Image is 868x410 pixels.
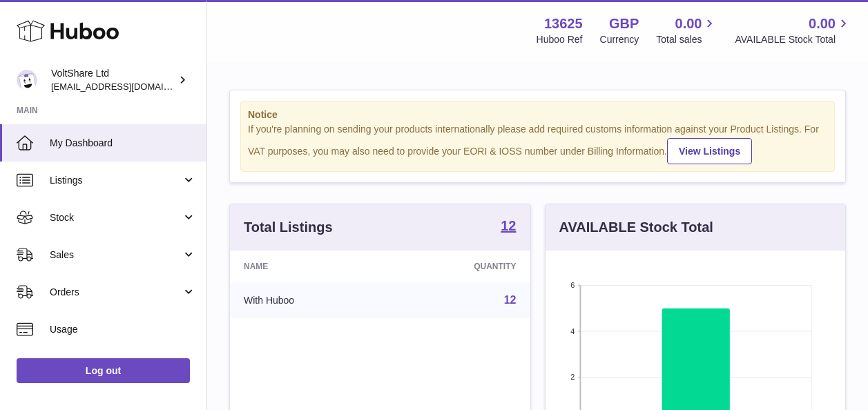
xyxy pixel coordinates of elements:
[388,251,530,282] th: Quantity
[656,14,717,46] a: 0.00 Total sales
[501,219,516,233] strong: 12
[570,281,575,289] text: 6
[244,218,333,237] h3: Total Listings
[544,14,583,33] strong: 13625
[50,286,182,299] span: Orders
[230,282,388,318] td: With Huboo
[809,14,836,33] span: 0.00
[537,33,583,46] div: Huboo Ref
[230,251,388,282] th: Name
[17,70,37,90] img: info@voltshare.co.uk
[675,14,702,33] span: 0.00
[50,248,182,262] span: Sales
[50,211,182,224] span: Stock
[50,174,182,187] span: Listings
[51,81,203,92] span: [EMAIL_ADDRESS][DOMAIN_NAME]
[570,373,575,381] text: 2
[559,218,713,237] h3: AVAILABLE Stock Total
[248,123,827,164] div: If you're planning on sending your products internationally please add required customs informati...
[609,14,639,33] strong: GBP
[656,33,717,46] span: Total sales
[600,33,639,46] div: Currency
[570,327,575,335] text: 4
[667,138,752,164] a: View Listings
[735,14,851,46] a: 0.00 AVAILABLE Stock Total
[17,358,190,383] a: Log out
[504,294,517,306] a: 12
[51,67,175,93] div: VoltShare Ltd
[735,33,851,46] span: AVAILABLE Stock Total
[248,108,827,121] strong: Notice
[50,137,196,150] span: My Dashboard
[50,323,196,336] span: Usage
[501,219,516,235] a: 12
